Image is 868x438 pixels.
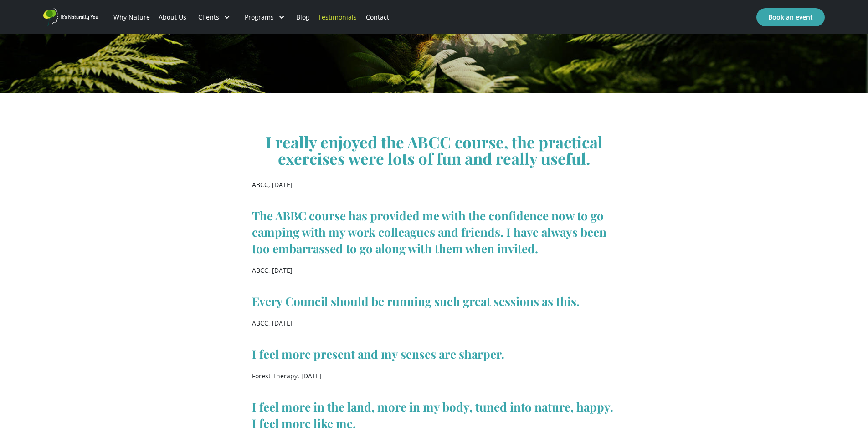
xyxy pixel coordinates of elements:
[198,13,219,22] div: Clients
[252,346,616,362] h2: I feel more present and my senses are sharper.
[252,257,616,275] p: ABCC, [DATE]
[252,310,616,328] p: ABCC, [DATE]
[292,2,314,33] a: Blog
[252,362,616,381] p: Forest Therapy, [DATE]
[756,8,825,26] a: Book an event
[154,2,190,33] a: About Us
[252,208,616,257] h2: The ABBC course has provided me with the confidence now to go camping with my work colleagues and...
[191,2,237,33] div: Clients
[252,171,616,189] p: ABCC, [DATE]
[237,2,292,33] div: Programs
[252,293,616,310] h2: Every Council should be running such great sessions as this.
[109,2,154,33] a: Why Nature
[252,399,616,432] h2: I feel more in the land, more in my body, tuned into nature, happy. I feel more like me.
[314,2,361,33] a: Testimonials
[43,8,98,26] a: home
[245,13,274,22] div: Programs
[252,134,616,171] h2: I really enjoyed the ABCC course, the practical exercises were lots of fun and really useful.
[361,2,393,33] a: Contact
